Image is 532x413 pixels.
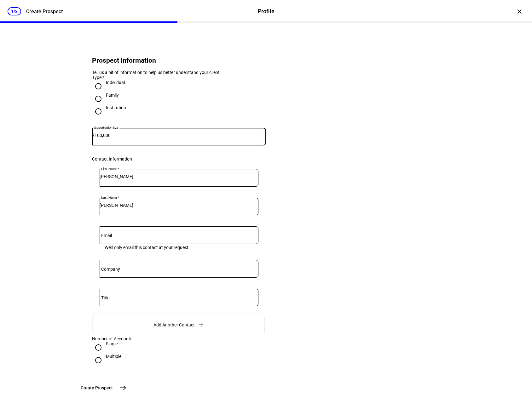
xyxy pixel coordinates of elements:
button: Create Prospect [77,382,129,394]
div: × [514,6,524,16]
span: Add Another Contact [153,322,195,327]
div: Contact Information [92,156,266,161]
mat-label: Opportunity Size [94,126,118,129]
mat-hint: We’ll only email this contact at your request. [105,244,190,250]
mat-label: First Name [101,167,117,171]
span: Create Prospect [81,385,113,391]
mat-label: Title [101,295,109,300]
div: Family [106,93,119,98]
span: $ [92,133,95,138]
div: Type * [92,75,266,80]
div: Individual [106,80,125,85]
mat-label: Last Name [101,195,117,199]
div: Number of Accounts [92,336,266,341]
div: Multiple [106,354,121,359]
mat-icon: add [197,321,205,329]
div: Tell us a bit of information to help us better understand your client. [92,70,266,75]
mat-label: Email [101,233,112,238]
div: Profile [258,7,275,15]
div: Institution [106,105,126,110]
mat-icon: east [119,384,127,392]
div: 1/3 [8,7,21,15]
div: Create Prospect [26,8,63,14]
mat-label: Company [101,267,120,272]
div: Single [106,341,118,346]
h2: Prospect Information [92,57,266,64]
